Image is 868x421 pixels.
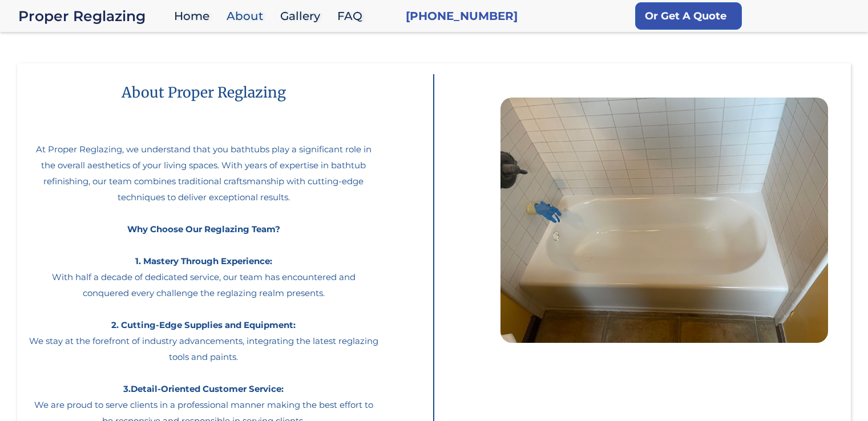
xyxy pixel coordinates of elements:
strong: Detail-Oriented Customer Service: [131,383,284,394]
a: Gallery [274,4,332,29]
strong: Why Choose Our Reglazing Team? 1. Mastery Through Experience: [127,224,280,266]
div: Proper Reglazing [18,8,168,24]
a: [PHONE_NUMBER] [406,8,518,24]
a: About [221,4,274,29]
a: home [18,8,168,24]
h1: About Proper Reglazing [99,75,309,110]
strong: 2. Cutting-Edge Supplies and Equipment: [111,319,296,330]
a: FAQ [332,4,374,29]
strong: 3. [123,383,131,394]
a: Or Get A Quote [635,2,742,30]
a: Home [168,4,221,29]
